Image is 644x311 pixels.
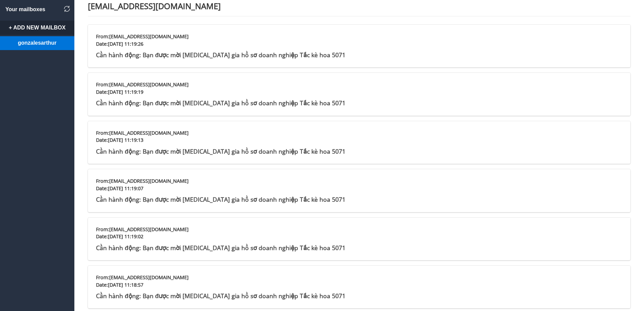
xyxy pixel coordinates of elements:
div: Cần hành động: Bạn được mời [MEDICAL_DATA] gia hồ sơ doanh nghiệp Tắc kè hoa 5071 [96,147,622,156]
div: Cần hành động: Bạn được mời [MEDICAL_DATA] gia hồ sơ doanh nghiệp Tắc kè hoa 5071 [96,291,622,300]
div: Cần hành động: Bạn được mời [MEDICAL_DATA] gia hồ sơ doanh nghiệp Tắc kè hoa 5071 [96,243,622,252]
div: Date: [DATE] 11:18:57 [96,281,622,289]
div: From: [EMAIL_ADDRESS][DOMAIN_NAME] [96,33,622,40]
div: Cần hành động: Bạn được mời [MEDICAL_DATA] gia hồ sơ doanh nghiệp Tắc kè hoa 5071 [96,98,622,107]
div: From: [EMAIL_ADDRESS][DOMAIN_NAME] [96,226,622,233]
div: Date: [DATE] 11:19:02 [96,233,622,240]
p: [EMAIL_ADDRESS][DOMAIN_NAME] [88,1,630,10]
div: Date: [DATE] 11:19:19 [96,88,622,96]
div: From: [EMAIL_ADDRESS][DOMAIN_NAME] [96,81,622,88]
div: Cần hành động: Bạn được mời [MEDICAL_DATA] gia hồ sơ doanh nghiệp Tắc kè hoa 5071 [96,50,622,59]
div: Cần hành động: Bạn được mời [MEDICAL_DATA] gia hồ sơ doanh nghiệp Tắc kè hoa 5071 [96,195,622,204]
div: From: [EMAIL_ADDRESS][DOMAIN_NAME] [96,177,622,185]
div: Date: [DATE] 11:19:07 [96,185,622,192]
div: From: [EMAIL_ADDRESS][DOMAIN_NAME] [96,129,622,137]
div: Date: [DATE] 11:19:13 [96,136,622,144]
div: Date: [DATE] 11:19:26 [96,40,622,48]
div: From: [EMAIL_ADDRESS][DOMAIN_NAME] [96,274,622,281]
img: refresh-b3e78f3b4c722ac05ef258c8eb4e116d.svg [64,6,70,12]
